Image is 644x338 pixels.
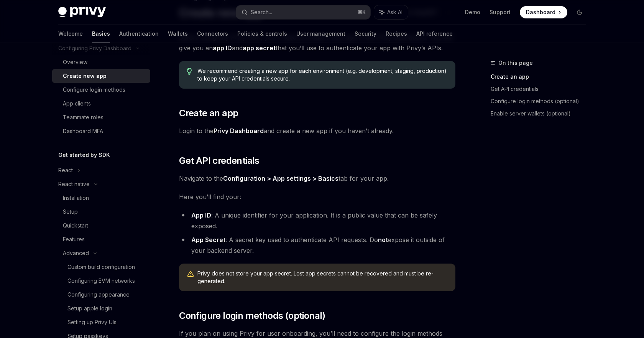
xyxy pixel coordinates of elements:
a: Teammate roles [52,110,150,124]
a: Support [490,8,511,16]
strong: App Secret [191,236,225,244]
a: Configuration > App settings > Basics [223,175,338,183]
span: Login to the and create a new app if you haven’t already. [179,125,455,136]
a: Configure login methods (optional) [491,95,592,107]
a: Create new app [52,69,150,83]
li: : A secret key used to authenticate API requests. Do expose it outside of your backend server. [179,234,455,256]
a: Security [355,25,376,43]
a: Enable server wallets (optional) [491,107,592,120]
a: Create an app [491,71,592,83]
div: Teammate roles [63,113,103,122]
a: Dashboard MFA [52,124,150,138]
div: React [58,166,73,175]
a: Overview [52,55,150,69]
a: Features [52,232,150,246]
a: Wallets [168,25,188,43]
a: Custom build configuration [52,260,150,274]
a: Demo [465,8,480,16]
strong: app secret [243,44,276,52]
div: React native [58,180,90,189]
div: Custom build configuration [67,262,135,272]
a: Connectors [197,25,228,43]
span: We recommend creating a new app for each environment (e.g. development, staging, production) to k... [197,67,448,82]
span: ⌘ K [358,9,366,15]
span: Get API credentials [179,155,260,167]
div: Overview [63,58,87,67]
svg: Warning [187,270,194,278]
div: Setup [63,207,78,216]
span: Dashboard [526,8,555,16]
a: Authentication [119,25,159,43]
a: Policies & controls [237,25,287,43]
a: Setting up Privy UIs [52,315,150,329]
div: Setting up Privy UIs [67,318,117,327]
a: Configuring appearance [52,288,150,302]
a: Welcome [58,25,83,43]
span: Privy does not store your app secret. Lost app secrets cannot be recovered and must be re-generated. [197,270,448,285]
a: API reference [416,25,453,43]
a: Setup apple login [52,302,150,315]
span: Here you’ll find your: [179,191,455,202]
a: Get API credentials [491,83,592,95]
span: Configure login methods (optional) [179,310,325,322]
div: Dashboard MFA [63,127,103,136]
h5: Get started by SDK [58,150,110,160]
img: dark logo [58,7,106,18]
li: : A unique identifier for your application. It is a public value that can be safely exposed. [179,210,455,231]
a: Basics [92,25,110,43]
a: Recipes [386,25,407,43]
a: Installation [52,191,150,205]
strong: not [378,236,388,244]
span: Create an app [179,107,238,119]
a: Dashboard [520,6,567,18]
a: Privy Dashboard [214,127,264,135]
a: User management [296,25,345,43]
button: Search...⌘K [236,5,370,19]
a: Quickstart [52,219,150,232]
strong: App ID [191,211,211,219]
a: Configure login methods [52,83,150,97]
span: Ask AI [387,8,402,16]
a: App clients [52,97,150,110]
div: Configure login methods [63,85,125,94]
div: Installation [63,193,89,203]
div: Quickstart [63,221,88,230]
div: Create new app [63,71,107,81]
span: Navigate to the tab for your app. [179,173,455,184]
div: Advanced [63,249,89,258]
div: Search... [251,8,272,17]
div: App clients [63,99,91,108]
div: Configuring EVM networks [67,276,135,285]
a: Configuring EVM networks [52,274,150,288]
div: Configuring appearance [67,290,130,299]
div: Setup apple login [67,304,112,313]
div: Features [63,235,85,244]
strong: app ID [213,44,232,52]
a: Setup [52,205,150,219]
span: On this page [498,58,533,68]
svg: Tip [187,68,192,75]
button: Toggle dark mode [573,6,586,18]
button: Ask AI [374,5,408,19]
